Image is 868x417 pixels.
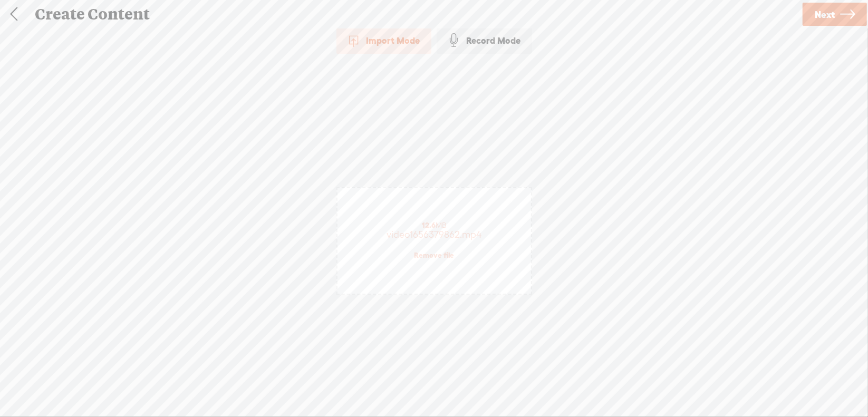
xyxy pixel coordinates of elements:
strong: 12.6 [422,221,436,229]
div: Create Content [27,1,801,28]
span: MB [422,221,446,229]
div: Record Mode [437,27,532,54]
span: Next [815,1,835,28]
span: video1656379862.mp4 [387,229,481,240]
a: Remove file [414,250,454,260]
div: Import Mode [336,27,431,54]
